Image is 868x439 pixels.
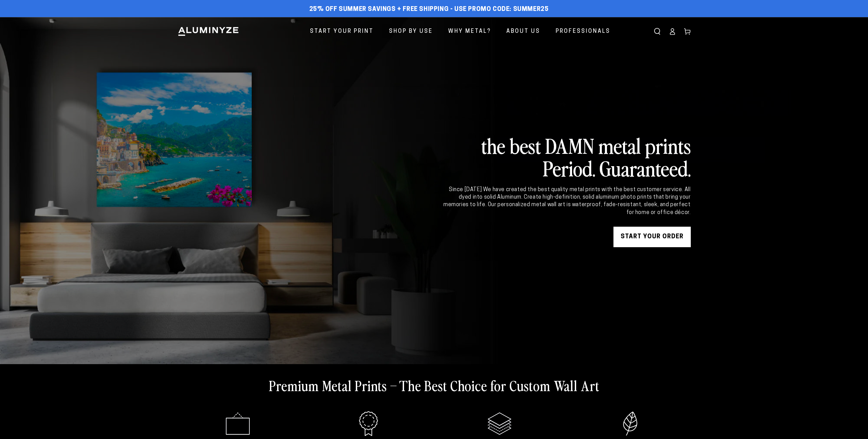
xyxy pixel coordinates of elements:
[550,23,616,41] a: Professionals
[613,227,691,247] a: START YOUR Order
[305,23,379,41] a: Start Your Print
[384,23,438,41] a: Shop By Use
[178,26,239,37] img: Aluminyze
[442,186,691,217] div: Since [DATE] We have created the best quality metal prints with the best customer service. All dy...
[506,27,540,37] span: About Us
[556,27,610,37] span: Professionals
[443,23,496,41] a: Why Metal?
[448,27,491,37] span: Why Metal?
[650,24,665,39] summary: Search our site
[501,23,545,41] a: About Us
[310,27,374,37] span: Start Your Print
[309,6,549,13] span: 25% off Summer Savings + Free Shipping - Use Promo Code: SUMMER25
[389,27,433,37] span: Shop By Use
[442,134,691,179] h2: the best DAMN metal prints Period. Guaranteed.
[269,376,599,394] h2: Premium Metal Prints – The Best Choice for Custom Wall Art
